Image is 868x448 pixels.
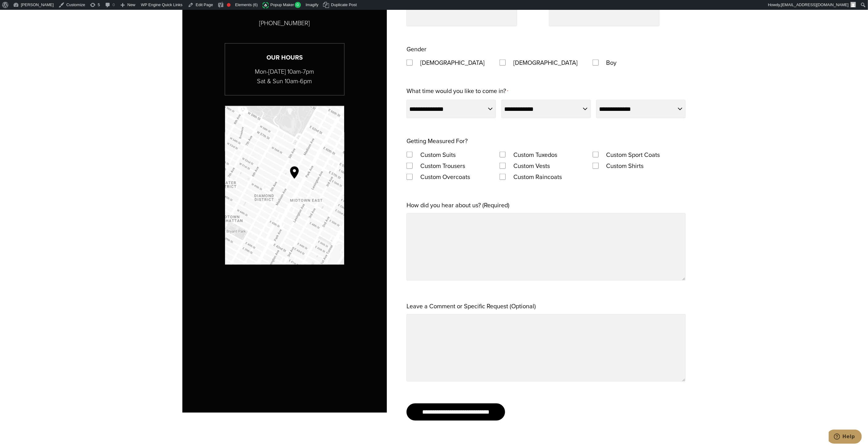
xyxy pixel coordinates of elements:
[407,85,508,97] label: What time would you like to come in?
[600,160,650,171] label: Custom Shirts
[414,160,471,171] label: Custom Trousers
[414,171,476,182] label: Custom Overcoats
[781,2,849,7] span: [EMAIL_ADDRESS][DOMAIN_NAME]
[225,106,344,265] img: Google map with pin showing Alan David location at Madison Avenue & 53rd Street NY
[829,430,862,445] iframe: Opens a widget where you can chat to one of our agents
[225,53,344,62] h3: Our Hours
[407,135,468,146] legend: Getting Measured For?
[407,200,509,211] label: How did you hear about us? (Required)
[295,2,301,8] span: 0
[507,57,584,68] label: [DEMOGRAPHIC_DATA]
[507,149,563,160] label: Custom Tuxedos
[259,18,310,28] p: [PHONE_NUMBER]
[600,57,623,68] label: Boy
[507,171,568,182] label: Custom Raincoats
[225,106,344,265] a: Map to Alan David Custom
[600,149,666,160] label: Custom Sport Coats
[227,3,231,7] div: Focus keyphrase not set
[414,149,462,160] label: Custom Suits
[507,160,556,171] label: Custom Vests
[407,44,426,55] legend: Gender
[407,301,536,312] label: Leave a Comment or Specific Request (Optional)
[225,67,344,86] p: Mon-[DATE] 10am-7pm Sat & Sun 10am-6pm
[414,57,491,68] label: [DEMOGRAPHIC_DATA]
